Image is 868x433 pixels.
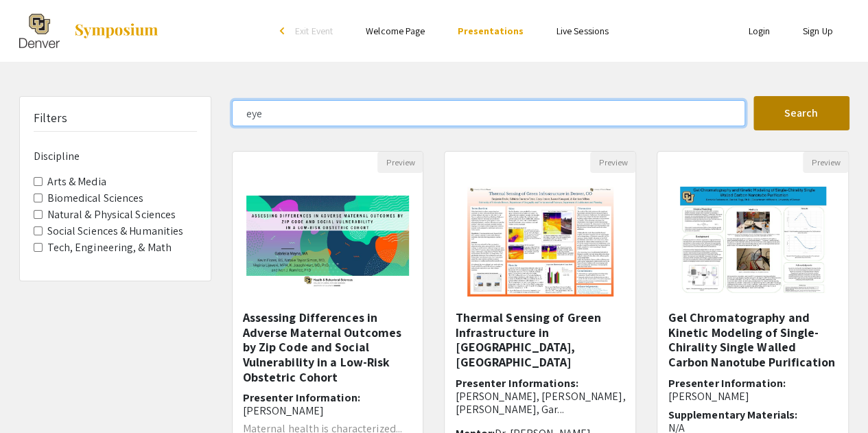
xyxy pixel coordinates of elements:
span: Supplementary Materials: [668,408,797,422]
h6: Presenter Information: [668,377,838,403]
h5: Gel Chromatography and Kinetic Modeling of Single-Chirality Single Walled Carbon Nanotube Purific... [668,310,838,369]
h6: Discipline [34,150,197,163]
button: Preview [377,152,423,173]
h6: Presenter Information: [243,391,413,417]
h5: Assessing Differences in Adverse Maternal Outcomes by Zip Code and Social Vulnerability in a Low-... [243,310,413,384]
label: Social Sciences & Humanities [47,223,184,239]
img: <p class="ql-align-center"><span style="color: rgb(35, 80, 120);">Thermal Sensing of Green Infras... [454,173,627,310]
span: [PERSON_NAME], [PERSON_NAME], [PERSON_NAME], Gar... [455,389,625,417]
h5: Thermal Sensing of Green Infrastructure in [GEOGRAPHIC_DATA], [GEOGRAPHIC_DATA] [455,310,625,369]
h6: Presenter Informations: [455,377,625,417]
img: <p><span style="color: rgb(0, 0, 0);">Assessing Differences in Adverse Maternal Outcomes by Zip C... [233,182,423,301]
img: Symposium by ForagerOne [73,23,159,39]
img: <p class="ql-align-center"><span style="color: black;">Gel Chromatography and Kinetic Modeling of... [666,173,840,310]
a: Presentations [458,25,523,37]
div: arrow_back_ios [280,27,288,35]
span: [PERSON_NAME] [668,389,749,403]
a: Welcome Page [366,25,425,37]
button: Preview [803,152,848,173]
label: Tech, Engineering, & Math [47,239,172,256]
iframe: Chat [10,371,58,423]
label: Arts & Media [47,174,106,190]
input: Search Keyword(s) Or Author(s) [232,100,745,126]
button: Search [753,96,849,130]
a: Live Sessions [556,25,609,37]
button: Preview [590,152,635,173]
img: The 2025 Research and Creative Activities Symposium (RaCAS) [19,14,60,48]
span: [PERSON_NAME] [243,403,324,418]
a: The 2025 Research and Creative Activities Symposium (RaCAS) [19,14,159,48]
a: Login [748,25,770,37]
span: Exit Event [295,25,333,37]
label: Biomedical Sciences [47,190,144,207]
label: Natural & Physical Sciences [47,207,176,223]
a: Sign Up [803,25,833,37]
h5: Filters [34,110,68,126]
